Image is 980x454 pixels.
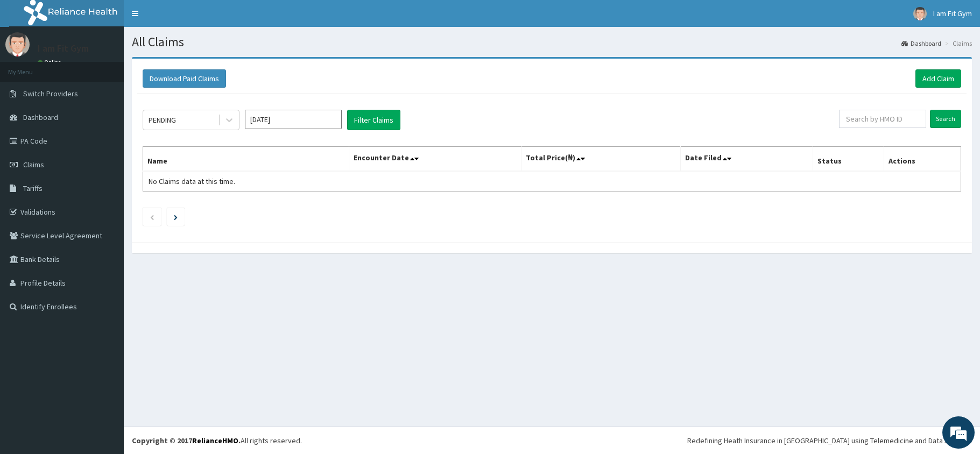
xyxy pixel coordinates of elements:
a: RelianceHMO [192,436,238,445]
th: Encounter Date [349,147,521,172]
div: Redefining Heath Insurance in [GEOGRAPHIC_DATA] using Telemedicine and Data Science! [687,435,972,446]
span: Tariffs [23,183,43,193]
input: Search [930,110,961,128]
a: Add Claim [915,69,961,88]
a: Previous page [150,212,154,222]
th: Name [143,147,349,172]
p: I am Fit Gym [38,44,89,53]
a: Next page [174,212,178,222]
img: User Image [5,32,30,56]
th: Actions [884,147,961,172]
input: Select Month and Year [245,110,342,129]
li: Claims [942,39,972,48]
span: Dashboard [23,112,58,122]
button: Filter Claims [347,110,400,130]
th: Status [813,147,884,172]
span: Claims [23,160,44,169]
span: I am Fit Gym [933,9,972,18]
footer: All rights reserved. [124,427,980,454]
strong: Copyright © 2017 . [132,436,241,445]
th: Total Price(₦) [521,147,681,172]
a: Online [38,59,64,66]
h1: All Claims [132,35,972,49]
th: Date Filed [681,147,813,172]
span: Switch Providers [23,89,78,98]
button: Download Paid Claims [143,69,226,88]
div: PENDING [149,115,176,125]
a: Dashboard [901,39,941,48]
input: Search by HMO ID [839,110,926,128]
span: No Claims data at this time. [149,176,235,186]
img: User Image [913,7,927,20]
